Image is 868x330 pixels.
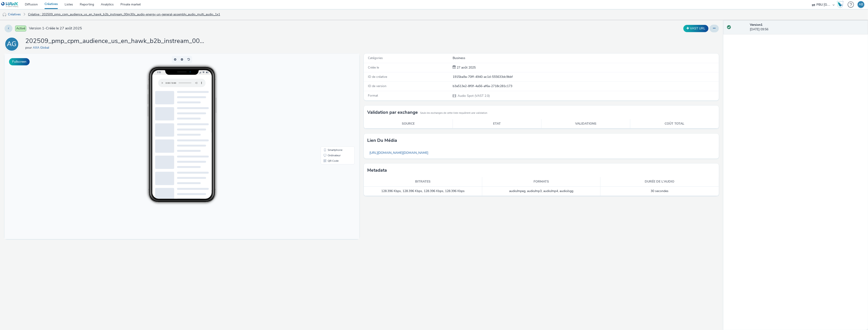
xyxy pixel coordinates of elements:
[33,45,51,50] a: AXA Global
[5,42,21,46] a: AG
[367,137,397,144] h3: Lien du média
[364,187,482,196] td: 128.396 Kbps, 128.396 Kbps, 128.396 Kbps, 128.396 Kbps
[26,9,222,20] a: Créative : 202509_pmp_cpm_audience_us_en_hawk_b2b_instream_00m30s_audio-energy-un-general-assembl...
[453,119,541,128] th: Etat
[367,148,430,157] a: [URL][DOMAIN_NAME][DOMAIN_NAME]
[368,93,378,98] span: Format
[323,106,334,109] span: QR Code
[453,75,718,79] div: 1915ba9a-70ff-4940-ac1d-555633dc9bbf
[859,1,863,8] div: AB
[541,119,630,128] th: Validations
[25,45,33,50] span: pour
[837,1,844,8] img: Hawk Academy
[367,167,387,174] h3: Metadata
[153,17,156,20] span: 9:56
[368,65,379,70] span: Créée le
[750,23,762,27] strong: Version 1
[2,12,7,17] img: audio
[368,75,387,79] span: ID de créative
[15,26,26,31] span: Activé
[367,109,418,116] h3: Validation par exchange
[368,56,383,60] span: Catégories
[453,84,718,88] div: b3a513e2-8f0f-4a56-af6a-2718c281c173
[837,1,845,8] a: Hawk Academy
[368,84,386,88] span: ID de version
[482,177,600,186] th: Formats
[323,95,338,98] span: Smartphone
[9,58,30,65] button: Fullscreen
[1,2,19,7] img: undefined Logo
[457,94,490,98] span: Audio Spot (VAST 2.0)
[25,37,206,45] h1: 202509_pmp_cpm_audience_us_en_hawk_b2b_instream_00m30s_audio-energy-un-general-assembly_audio_mul...
[630,119,719,128] th: Coût total
[453,56,718,60] div: Business
[364,119,453,128] th: Source
[456,65,476,70] div: Création 27 août 2025, 09:56
[600,187,719,196] td: 30 secondes
[682,25,710,32] div: Dupliquer la créative en un VAST URL
[456,65,476,70] span: 27 août 2025
[364,177,482,186] th: Bitrates
[420,111,487,115] small: Seuls les exchanges de cette liste requièrent une validation
[683,25,708,32] button: VAST URL
[7,38,17,50] div: AG
[323,100,336,103] span: Ordinateur
[600,177,719,186] th: Durée de l'audio
[482,187,600,196] td: audio/mpeg, audio/mp3, audio/mp4, audio/ogg
[750,23,864,32] div: [DATE] 09:56
[29,26,82,31] span: Version 1 - Créée le 27 août 2025
[317,94,349,99] li: Smartphone
[317,104,349,110] li: QR Code
[317,99,349,104] li: Ordinateur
